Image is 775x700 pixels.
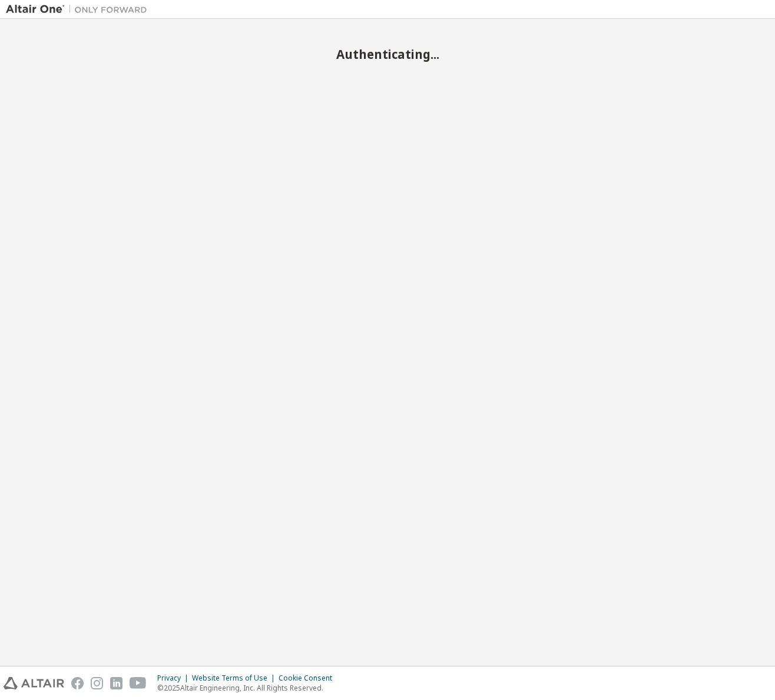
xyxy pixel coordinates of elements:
img: youtube.svg [130,677,147,689]
img: Altair One [6,4,153,15]
img: facebook.svg [71,677,84,689]
p: © 2025 Altair Engineering, Inc. All Rights Reserved. [157,683,339,693]
img: instagram.svg [91,677,103,689]
img: linkedin.svg [110,677,122,689]
div: Cookie Consent [279,674,339,683]
div: Website Terms of Use [192,674,279,683]
h2: Authenticating... [6,47,769,62]
div: Privacy [157,674,192,683]
img: altair_logo.svg [4,677,64,689]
